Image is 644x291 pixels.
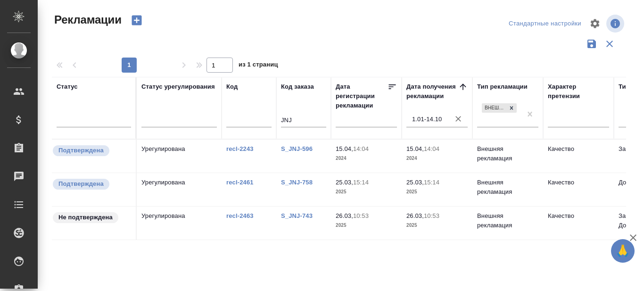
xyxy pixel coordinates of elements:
div: Характер претензии [548,82,609,101]
span: Настроить таблицу [584,12,606,35]
p: 26.03, [406,212,424,219]
span: 🙏 [615,241,631,261]
button: Сохранить фильтры [583,35,601,53]
p: 2025 [406,221,468,230]
td: Урегулирована [137,140,222,173]
div: Внешняя рекламация [481,102,518,114]
div: Статус [57,82,78,91]
p: 25.03, [336,179,353,186]
a: recl-2461 [226,179,254,186]
div: Дата регистрации рекламации [336,82,388,110]
a: recl-2463 [226,212,254,219]
td: Качество [543,140,614,173]
p: 2024 [336,154,397,163]
div: Внешняя рекламация [482,103,506,113]
a: recl-2243 [226,145,254,152]
div: Дата получения рекламации [406,82,458,101]
button: Сбросить фильтры [601,35,619,53]
p: Не подтверждена [58,213,113,222]
td: Качество [543,207,614,240]
div: split button [506,17,584,31]
p: 10:53 [353,212,369,219]
p: 2025 [336,187,397,197]
p: 26.03, [336,212,353,219]
a: S_JNJ-758 [281,179,313,186]
div: Код заказа [281,82,314,91]
p: 15.04, [406,145,424,152]
p: 15:14 [424,179,439,186]
p: 15.04, [336,145,353,152]
td: Урегулирована [137,207,222,240]
p: 10:53 [424,212,439,219]
div: Код [226,82,238,91]
span: из 1 страниц [239,59,278,73]
button: Создать [125,12,148,28]
p: Подтверждена [58,179,104,189]
td: Внешняя рекламация [472,173,543,206]
p: 2025 [336,221,397,230]
td: Качество [543,173,614,206]
button: 🙏 [611,239,635,263]
p: 15:14 [353,179,369,186]
p: 2024 [406,154,468,163]
td: Урегулирована [137,173,222,206]
span: Рекламации [52,12,122,27]
span: Посмотреть информацию [606,15,626,33]
td: Внешняя рекламация [472,140,543,173]
a: S_JNJ-596 [281,145,313,152]
div: Статус урегулирования [141,82,215,91]
p: 14:04 [424,145,439,152]
a: S_JNJ-743 [281,212,313,219]
p: 25.03, [406,179,424,186]
p: 14:04 [353,145,369,152]
p: Подтверждена [58,146,104,155]
p: 2025 [406,187,468,197]
div: Тип рекламации [477,82,528,91]
td: Внешняя рекламация [472,207,543,240]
